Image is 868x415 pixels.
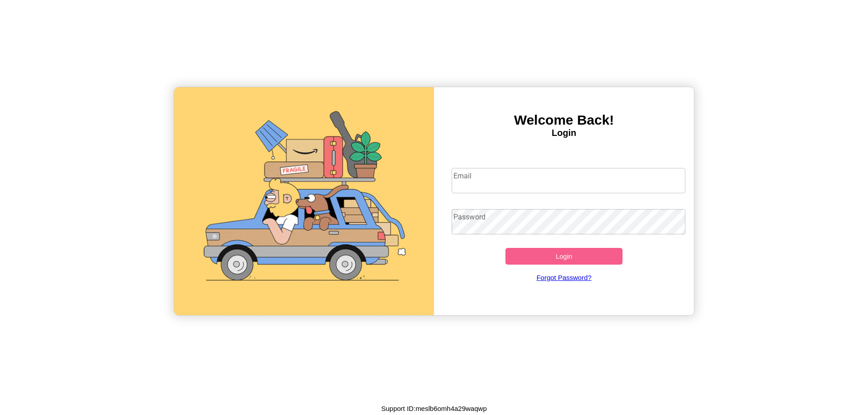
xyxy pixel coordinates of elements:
p: Support ID: meslb6omh4a29waqwp [381,402,486,415]
button: Login [505,248,623,265]
img: gif [174,87,434,315]
h4: Login [434,128,694,138]
h3: Welcome Back! [434,112,694,128]
a: Forgot Password? [447,265,681,290]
